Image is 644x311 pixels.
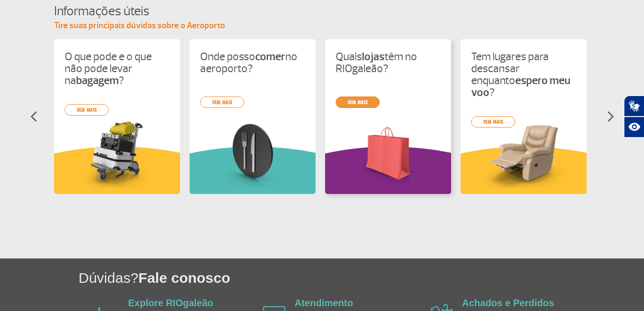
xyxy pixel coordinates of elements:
[336,51,441,75] p: Quais têm no RIOgaleão?
[325,147,451,194] img: roxoInformacoesUteis.svg
[65,51,169,86] p: O que pode e o que não pode levar na ?
[54,20,590,32] p: Tire suas principais dúvidas sobre o Aeroporto
[138,270,230,286] span: Fale conosco
[624,117,644,138] button: Abrir recursos assistivos.
[362,50,384,64] strong: lojas
[461,147,587,194] img: amareloInformacoesUteis.svg
[255,50,285,64] strong: comer
[190,147,316,194] img: verdeInformacoesUteis.svg
[336,119,441,188] img: card%20informa%C3%A7%C3%B5es%206.png
[200,97,244,108] a: veja mais
[65,119,169,188] img: card%20informa%C3%A7%C3%B5es%201.png
[624,96,644,117] button: Abrir tradutor de língua de sinais.
[200,119,305,188] img: card%20informa%C3%A7%C3%B5es%208.png
[54,147,180,194] img: amareloInformacoesUteis.svg
[624,96,644,138] div: Plugin de acessibilidade da Hand Talk.
[128,298,214,308] a: Explore RIOgaleão
[607,111,614,122] img: seta-direita
[76,74,119,87] strong: bagagem
[471,119,576,188] img: card%20informa%C3%A7%C3%B5es%204.png
[471,74,570,99] strong: espero meu voo
[471,116,515,128] a: veja mais
[294,298,353,308] a: Atendimento
[336,97,380,108] a: veja mais
[30,111,37,122] img: seta-esquerda
[462,298,554,308] a: Achados e Perdidos
[200,51,305,75] p: Onde posso no aeroporto?
[471,51,576,98] p: Tem lugares para descansar enquanto ?
[54,2,590,20] h4: Informações úteis
[65,104,109,116] a: veja mais
[79,268,644,288] h1: Dúvidas?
